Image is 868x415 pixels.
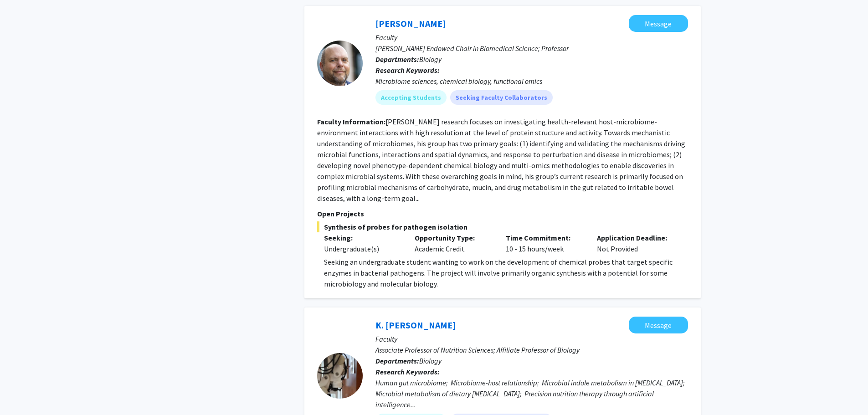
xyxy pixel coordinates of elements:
[324,256,688,289] p: Seeking an undergraduate student wanting to work on the development of chemical probes that targe...
[375,43,688,54] p: [PERSON_NAME] Endowed Chair in Biomedical Science; Professor
[375,90,447,105] mat-chip: Accepting Students
[317,221,688,232] span: Synthesis of probes for pathogen isolation
[375,55,419,64] b: Departments:
[419,356,442,365] span: Biology
[375,356,419,365] b: Departments:
[317,117,685,203] fg-read-more: [PERSON_NAME] research focuses on investigating health-relevant host-microbiome-environment inter...
[317,208,688,219] p: Open Projects
[375,367,440,376] b: Research Keywords:
[499,232,590,254] div: 10 - 15 hours/week
[450,90,553,105] mat-chip: Seeking Faculty Collaborators
[629,317,688,333] button: Message K. Leigh Greathouse
[375,344,688,355] p: Associate Professor of Nutrition Sciences; Affiliate Professor of Biology
[375,377,688,410] div: Human gut microbiome; Microbiome-host relationship; Microbial indole metabolism in [MEDICAL_DATA]...
[317,117,385,126] b: Faculty Information:
[408,232,499,254] div: Academic Credit
[375,319,456,331] a: K. [PERSON_NAME]
[375,333,688,344] p: Faculty
[324,243,401,254] div: Undergraduate(s)
[506,232,583,243] p: Time Commitment:
[629,15,688,32] button: Message Aaron Wright
[375,66,440,75] b: Research Keywords:
[375,76,688,87] div: Microbiome sciences, chemical biology, functional omics
[375,32,688,43] p: Faculty
[415,232,492,243] p: Opportunity Type:
[324,232,401,243] p: Seeking:
[590,232,681,254] div: Not Provided
[375,18,446,29] a: [PERSON_NAME]
[419,55,442,64] span: Biology
[597,232,674,243] p: Application Deadline:
[7,374,39,408] iframe: Chat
